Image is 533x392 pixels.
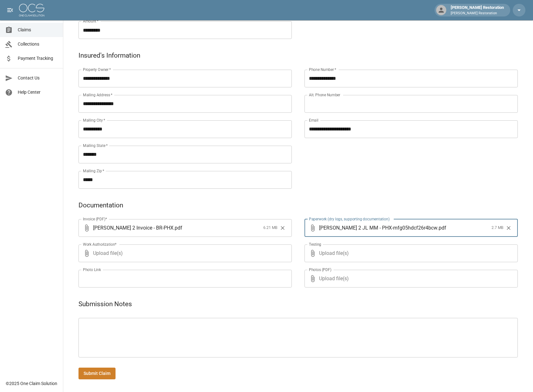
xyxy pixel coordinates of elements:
[319,270,501,288] span: Upload file(s)
[504,223,513,233] button: Clear
[6,380,57,387] div: © 2025 One Claim Solution
[309,117,318,123] label: Email
[18,41,58,47] span: Collections
[309,267,331,272] label: Photos (PDF)
[83,143,108,148] label: Mailing State
[83,18,99,24] label: Amount
[83,92,112,98] label: Mailing Address
[309,242,321,247] label: Testing
[492,225,503,231] span: 2.7 MB
[448,4,506,16] div: [PERSON_NAME] Restoration
[278,223,287,233] button: Clear
[78,368,116,379] button: Submit Claim
[319,244,501,262] span: Upload file(s)
[18,27,58,33] span: Claims
[18,55,58,62] span: Payment Tracking
[18,89,58,96] span: Help Center
[4,4,16,16] button: open drawer
[309,216,390,222] label: Paperwork (dry logs, supporting documentation)
[93,244,275,262] span: Upload file(s)
[319,224,437,231] span: [PERSON_NAME] 2 JL MM - PHX-mfg05hdcf26r4bcw
[437,224,446,231] span: . pdf
[83,267,101,272] label: Photo Link
[19,4,44,16] img: ocs-logo-white-transparent.png
[83,67,111,72] label: Property Owner
[18,75,58,81] span: Contact Us
[83,117,105,123] label: Mailing City
[309,67,336,72] label: Phone Number
[309,92,340,98] label: Alt. Phone Number
[451,11,504,16] p: [PERSON_NAME] Restoration
[173,224,182,231] span: . pdf
[83,168,104,174] label: Mailing Zip
[83,216,107,222] label: Invoice (PDF)*
[93,224,173,231] span: [PERSON_NAME] 2 Invoice - BR-PHX
[263,225,277,231] span: 6.21 MB
[83,242,117,247] label: Work Authorization*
